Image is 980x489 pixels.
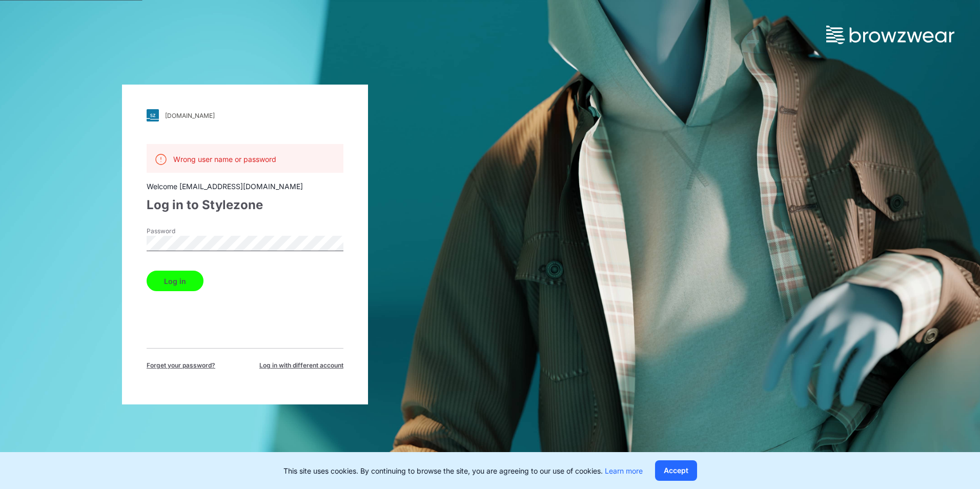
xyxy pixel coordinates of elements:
p: This site uses cookies. By continuing to browse the site, you are agreeing to our use of cookies. [283,465,643,476]
button: Log in [147,271,203,291]
img: svg+xml;base64,PHN2ZyB3aWR0aD0iMjgiIGhlaWdodD0iMjgiIHZpZXdCb3g9IjAgMCAyOCAyOCIgZmlsbD0ibm9uZSIgeG... [147,109,159,121]
a: Learn more [605,466,643,475]
a: [DOMAIN_NAME] [147,109,343,121]
img: svg+xml;base64,PHN2ZyB3aWR0aD0iMjQiIGhlaWdodD0iMjQiIHZpZXdCb3g9IjAgMCAyNCAyNCIgZmlsbD0ibm9uZSIgeG... [155,153,167,166]
div: Log in to Stylezone [147,196,343,214]
span: Log in with different account [259,361,343,370]
button: Accept [655,460,697,481]
span: Forget your password? [147,361,215,370]
label: Password [147,227,218,236]
img: browzwear-logo.73288ffb.svg [826,26,954,44]
p: Wrong user name or password [173,154,276,165]
div: Welcome [EMAIL_ADDRESS][DOMAIN_NAME] [147,181,343,192]
div: [DOMAIN_NAME] [165,112,215,119]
